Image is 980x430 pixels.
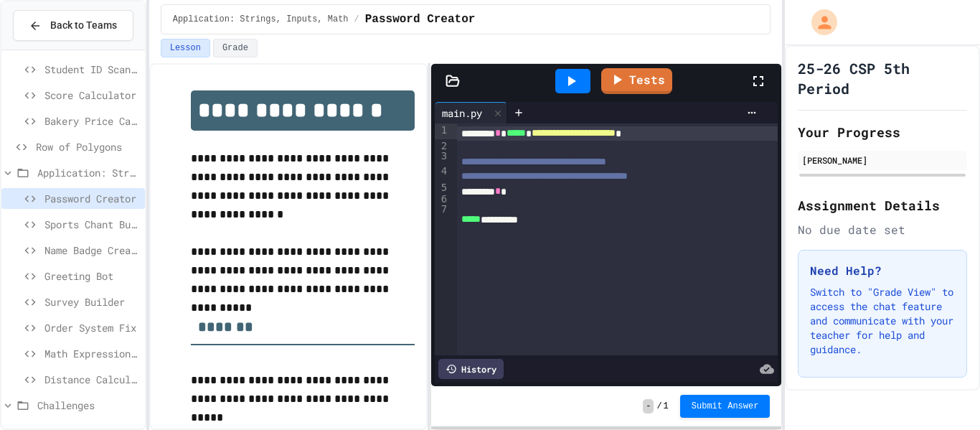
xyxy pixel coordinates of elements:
[601,68,672,94] a: Tests
[438,359,504,379] div: History
[37,398,139,413] span: Challenges
[798,221,967,238] div: No due date set
[435,102,507,123] div: main.py
[173,14,349,25] span: Application: Strings, Inputs, Math
[796,6,841,39] div: My Account
[435,139,449,149] div: 2
[50,18,117,33] span: Back to Teams
[44,268,139,284] span: Greeting Bot
[44,191,139,206] span: Password Creator
[810,285,955,357] p: Switch to "Grade View" to access the chat feature and communicate with your teacher for help and ...
[44,346,139,361] span: Math Expression Debugger
[435,181,449,192] div: 5
[44,217,139,232] span: Sports Chant Builder
[435,123,449,139] div: 1
[664,401,669,412] span: 1
[692,401,759,412] span: Submit Answer
[44,372,139,387] span: Distance Calculator
[354,14,359,25] span: /
[44,320,139,335] span: Order System Fix
[798,122,967,142] h2: Your Progress
[161,39,210,57] button: Lesson
[44,113,139,128] span: Bakery Price Calculator
[365,11,476,28] span: Password Creator
[656,401,661,412] span: /
[213,39,258,57] button: Grade
[435,164,449,181] div: 4
[44,62,139,77] span: Student ID Scanner
[802,154,963,167] div: [PERSON_NAME]
[44,88,139,103] span: Score Calculator
[643,399,654,413] span: -
[798,58,967,98] h1: 25-26 CSP 5th Period
[36,139,139,154] span: Row of Polygons
[810,262,955,279] h3: Need Help?
[435,106,489,121] div: main.py
[435,192,449,202] div: 6
[37,165,139,180] span: Application: Strings, Inputs, Math
[44,243,139,258] span: Name Badge Creator
[798,195,967,215] h2: Assignment Details
[44,294,139,309] span: Survey Builder
[13,10,133,41] button: Back to Teams
[435,149,449,164] div: 3
[680,395,771,418] button: Submit Answer
[435,202,449,215] div: 7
